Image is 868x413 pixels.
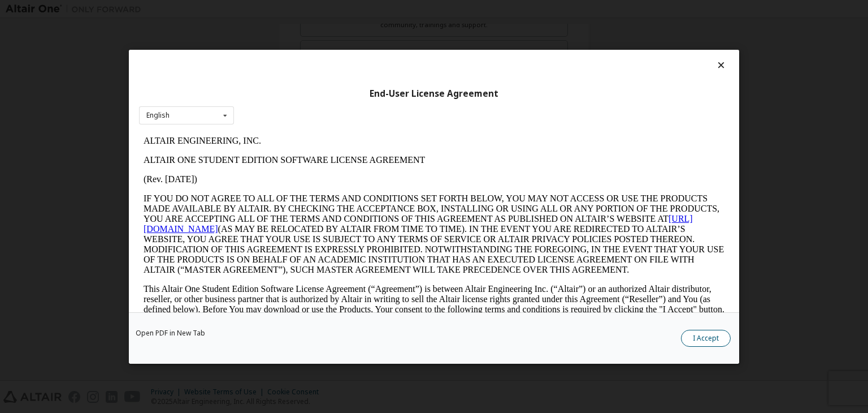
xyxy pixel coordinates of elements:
p: ALTAIR ONE STUDENT EDITION SOFTWARE LICENSE AGREEMENT [5,24,585,34]
a: Open PDF in New Tab [136,330,205,337]
p: IF YOU DO NOT AGREE TO ALL OF THE TERMS AND CONDITIONS SET FORTH BELOW, YOU MAY NOT ACCESS OR USE... [5,62,585,144]
p: ALTAIR ENGINEERING, INC. [5,5,585,15]
div: End-User License Agreement [139,88,729,99]
button: I Accept [681,330,731,347]
a: [URL][DOMAIN_NAME] [5,83,554,102]
p: (Rev. [DATE]) [5,43,585,53]
div: English [146,112,170,119]
p: This Altair One Student Edition Software License Agreement (“Agreement”) is between Altair Engine... [5,153,585,193]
